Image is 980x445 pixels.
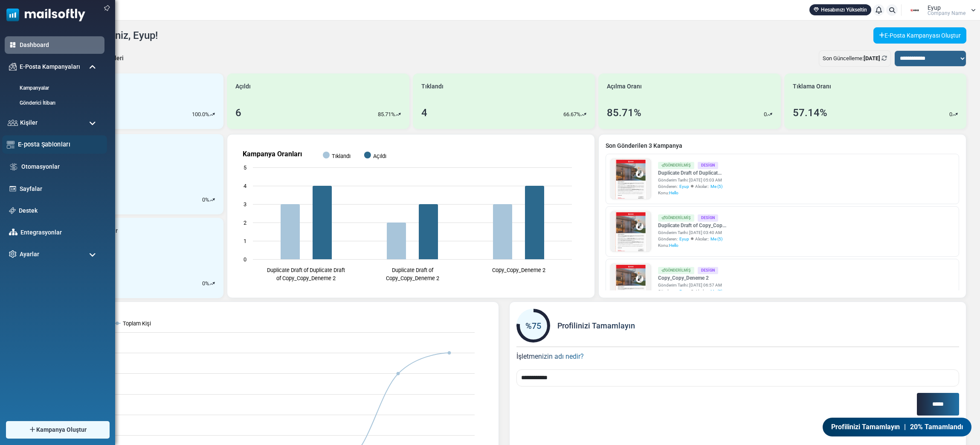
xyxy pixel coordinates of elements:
span: Açıldı [235,82,251,91]
div: Gönderilmiş [658,267,694,274]
a: Yeni Kişiler 5 0% [41,134,223,214]
div: Profilinizi Tamamlayın [516,309,960,343]
div: % [202,279,215,288]
span: Company Name [928,11,966,16]
p: 0 [949,110,952,119]
div: Konu: [658,242,726,249]
a: Sayfalar [20,184,100,193]
span: Ayarlar [20,250,39,259]
p: 0 [202,196,205,204]
a: Destek [19,206,100,215]
img: dashboard-icon-active.svg [9,41,17,49]
text: 0 [244,256,246,263]
p: 100.0% [192,110,209,119]
div: 6 [235,105,241,120]
img: contacts-icon.svg [8,120,18,126]
div: 57.14% [793,105,827,120]
p: 66.67% [563,110,581,119]
div: Design [698,214,718,222]
a: Dashboard [20,41,100,50]
p: 0 [202,279,205,288]
img: campaigns-icon.png [9,63,17,70]
span: 20% Tamamlandı [910,422,963,432]
span: Eyup [679,183,689,190]
text: 2 [244,220,246,226]
div: Son Güncelleme: [819,50,891,67]
div: Gönderilmiş [658,214,694,222]
span: Kampanya Oluştur [36,425,87,434]
label: İşletmenizin adı nedir? [516,347,584,362]
text: 1 [244,238,246,244]
text: Duplicate Draft of Copy_Copy_Deneme 2 [386,267,439,281]
a: Me (5) [710,183,722,190]
div: Gönderim Tarihi: [DATE] 05:03 AM [658,177,722,183]
a: Me (5) [710,236,722,242]
a: Profilinizi Tamamlayın | 20% Tamamlandı [823,418,971,436]
text: Duplicate Draft of Duplicate Draft of Copy_Copy_Deneme 2 [267,267,345,281]
span: E-Posta Kampanyaları [20,62,80,71]
a: Copy_Copy_Deneme 2 [658,274,722,282]
div: 4 [421,105,427,120]
p: 85.71% [378,110,395,119]
text: Açıldı [373,153,386,159]
div: %75 [516,319,550,332]
span: Eyup [679,288,689,295]
div: Gönderen: Alıcılar:: [658,183,722,190]
a: Otomasyonlar [21,162,100,171]
a: Gönderici İtibarı [5,99,102,107]
a: E-Posta Kampanyası Oluştur [873,27,966,44]
img: workflow.svg [9,162,18,172]
a: Duplicate Draft of Copy_Cop... [658,222,726,229]
text: Kampanya Oranları [243,150,302,158]
div: 85.71% [607,105,641,120]
a: Entegrasyonlar [20,228,100,237]
div: Gönderim Tarihi: [DATE] 03:40 AM [658,229,726,236]
a: Kampanyalar [5,84,102,92]
span: Hello [669,190,678,195]
a: Me (5) [710,288,722,295]
div: Gönderen: Alıcılar:: [658,288,722,295]
text: Tıklandı [332,153,351,159]
a: Duplicate Draft of Duplicat... [658,169,722,177]
span: Profilinizi Tamamlayın [831,422,900,432]
span: Tıklama Oranı [793,82,831,91]
span: Eyup [679,236,689,242]
img: landing_pages.svg [9,185,17,193]
span: Açılma Oranı [607,82,642,91]
img: support-icon.svg [9,207,16,214]
span: Kişiler [20,118,38,127]
span: | [904,422,906,432]
b: [DATE] [864,55,880,61]
a: Refresh Stats [881,55,887,61]
span: Eyup [928,5,941,11]
text: Copy_Copy_Deneme 2 [492,267,545,273]
img: User Logo [904,4,925,17]
div: Gönderilmiş [658,162,694,169]
span: Hello [669,243,678,248]
div: Gönderim Tarihi: [DATE] 06:57 AM [658,282,722,288]
p: 0 [764,110,767,119]
text: 3 [244,201,246,208]
a: Hesabınızı Yükseltin [809,4,871,15]
text: 4 [244,183,246,189]
div: Design [698,267,718,274]
a: Son Gönderilen 3 Kampanya [606,141,959,150]
span: Tıklandı [421,82,444,91]
text: Toplam Kişi [123,320,151,327]
a: User Logo Eyup Company Name [904,4,976,17]
svg: Kampanya Oranları [234,141,580,291]
div: Design [698,162,718,169]
text: 5 [244,164,246,171]
a: E-posta Şablonları [18,140,102,149]
img: email-templates-icon.svg [7,141,15,149]
div: % [202,196,215,204]
img: settings-icon.svg [9,250,17,258]
div: Konu: [658,190,722,196]
div: Gönderen: Alıcılar:: [658,236,726,242]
